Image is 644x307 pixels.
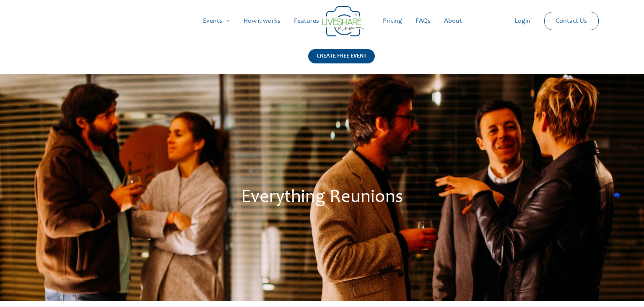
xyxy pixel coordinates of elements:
[508,8,537,34] a: Login
[437,8,469,34] a: About
[322,6,364,37] img: Group 14 | Live Photo Slideshow for Events | Create Free Events Album for Any Occasion
[308,49,375,74] a: CREATE FREE EVENT
[237,8,287,34] a: How it works
[376,8,409,34] a: Pricing
[409,8,437,34] a: FAQs
[196,8,237,34] a: Events
[308,49,375,63] div: CREATE FREE EVENT
[549,12,594,30] a: Contact Us
[15,8,629,34] nav: Site Navigation
[287,8,326,34] a: Features
[241,189,403,207] span: Everything Reunions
